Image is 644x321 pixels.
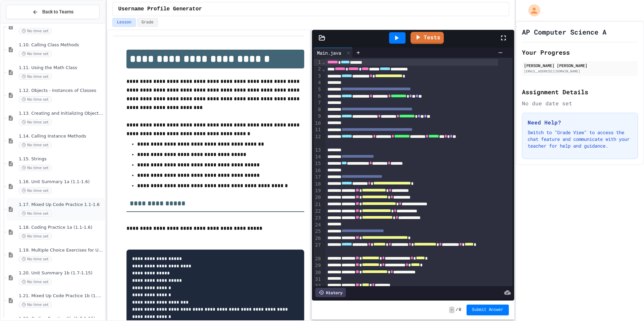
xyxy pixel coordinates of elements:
div: 1 [314,59,322,66]
div: 12 [314,133,322,147]
div: 4 [314,79,322,86]
div: 13 [314,147,322,154]
span: No time set [19,142,52,148]
span: No time set [19,188,52,194]
div: 29 [314,262,322,269]
button: Grade [137,18,158,27]
span: 1.14. Calling Instance Methods [19,133,104,139]
div: No due date set [522,99,638,107]
div: 18 [314,181,322,188]
div: 2 [314,66,322,72]
span: 1.21. Mixed Up Code Practice 1b (1.7-1.15) [19,293,104,299]
div: [EMAIL_ADDRESS][DOMAIN_NAME] [524,69,636,74]
span: No time set [19,256,52,262]
div: 32 [314,283,322,289]
span: Fold line [322,59,325,65]
div: 27 [314,242,322,256]
span: 0 [459,307,461,313]
div: History [315,288,346,297]
div: 20 [314,194,322,201]
div: 15 [314,160,322,167]
span: 1.10. Calling Class Methods [19,42,104,48]
div: 10 [314,120,322,127]
span: No time set [19,119,52,125]
span: No time set [19,165,52,171]
span: 1.13. Creating and Initializing Objects: Constructors [19,111,104,116]
h2: Your Progress [522,48,638,57]
span: - [449,307,454,313]
div: 26 [314,235,322,242]
div: Main.java [314,49,344,56]
div: 23 [314,215,322,221]
div: 30 [314,269,322,276]
span: 1.20. Unit Summary 1b (1.7-1.15) [19,270,104,276]
span: / [456,307,458,313]
div: 24 [314,222,322,228]
span: 1.16. Unit Summary 1a (1.1-1.6) [19,179,104,185]
span: No time set [19,210,52,217]
div: 17 [314,174,322,180]
span: 1.18. Coding Practice 1a (1.1-1.6) [19,225,104,230]
span: 1.15. Strings [19,156,104,162]
div: 28 [314,256,322,262]
div: 14 [314,154,322,160]
h2: Assignment Details [522,87,638,97]
div: My Account [521,3,542,18]
div: 3 [314,73,322,79]
div: 22 [314,208,322,215]
span: 1.12. Objects - Instances of Classes [19,88,104,94]
button: Submit Answer [467,305,509,315]
span: No time set [19,28,52,34]
div: 31 [314,276,322,283]
div: 9 [314,113,322,120]
span: No time set [19,279,52,285]
span: 1.11. Using the Math Class [19,65,104,71]
span: 1.19. Multiple Choice Exercises for Unit 1a (1.1-1.6) [19,248,104,253]
button: Back to Teams [6,5,100,19]
span: Back to Teams [42,8,73,15]
div: Main.java [314,48,353,58]
span: Submit Answer [472,307,503,313]
div: 16 [314,167,322,174]
a: Tests [411,32,444,44]
span: No time set [19,302,52,308]
span: Username Profile Generator [118,5,202,13]
div: 8 [314,106,322,113]
span: No time set [19,96,52,103]
p: Switch to "Grade View" to access the chat feature and communicate with your teacher for help and ... [528,129,632,149]
h1: AP Computer Science A [522,27,606,37]
div: 21 [314,201,322,208]
div: 5 [314,86,322,93]
h3: Need Help? [528,118,632,126]
div: 6 [314,93,322,100]
span: No time set [19,73,52,80]
div: [PERSON_NAME] [PERSON_NAME] [524,62,636,68]
span: No time set [19,51,52,57]
div: 25 [314,228,322,235]
div: 7 [314,100,322,106]
span: No time set [19,233,52,239]
span: 1.17. Mixed Up Code Practice 1.1-1.6 [19,202,104,208]
div: 19 [314,188,322,194]
button: Lesson [112,18,136,27]
div: 11 [314,126,322,133]
span: Fold line [322,66,325,72]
